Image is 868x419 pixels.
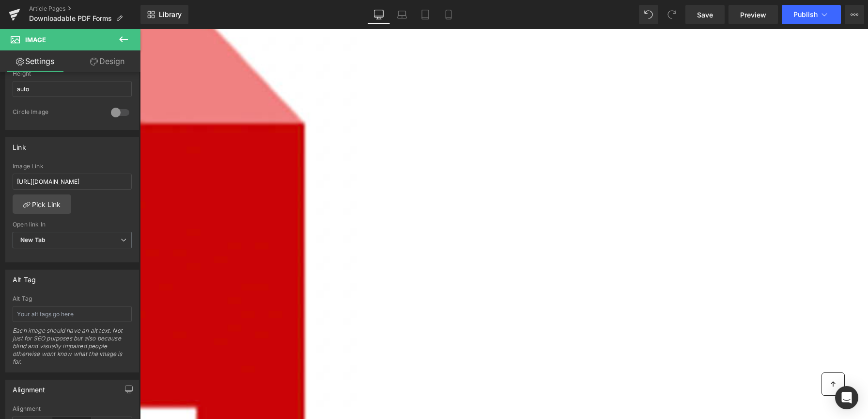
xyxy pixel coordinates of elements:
[140,5,188,24] a: New Library
[782,5,841,24] button: Publish
[13,138,26,151] div: Link
[13,194,71,214] a: Pick Link
[13,405,132,412] div: Alignment
[13,70,132,77] div: Height
[437,5,460,24] a: Mobile
[639,5,658,24] button: Undo
[728,5,778,24] a: Preview
[697,10,713,20] span: Save
[13,306,132,322] input: Your alt tags go here
[13,174,132,190] input: https://your-shop.myshopify.com
[13,221,132,228] div: Open link In
[159,10,182,19] span: Library
[845,5,864,24] button: More
[414,5,437,24] a: Tablet
[390,5,414,24] a: Laptop
[662,5,682,24] button: Redo
[13,108,101,118] div: Circle Image
[13,327,132,372] div: Each image should have an alt text. Not just for SEO purposes but also because blind and visually...
[25,36,46,44] span: Image
[835,386,858,409] div: Open Intercom Messenger
[13,163,132,170] div: Image Link
[20,236,46,243] b: New Tab
[13,295,132,302] div: Alt Tag
[29,5,140,13] a: Article Pages
[72,50,142,72] a: Design
[13,81,132,97] input: auto
[13,270,36,284] div: Alt Tag
[29,15,112,22] span: Downloadable PDF Forms
[367,5,390,24] a: Desktop
[793,11,818,18] span: Publish
[740,10,766,20] span: Preview
[13,380,46,394] div: Alignment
